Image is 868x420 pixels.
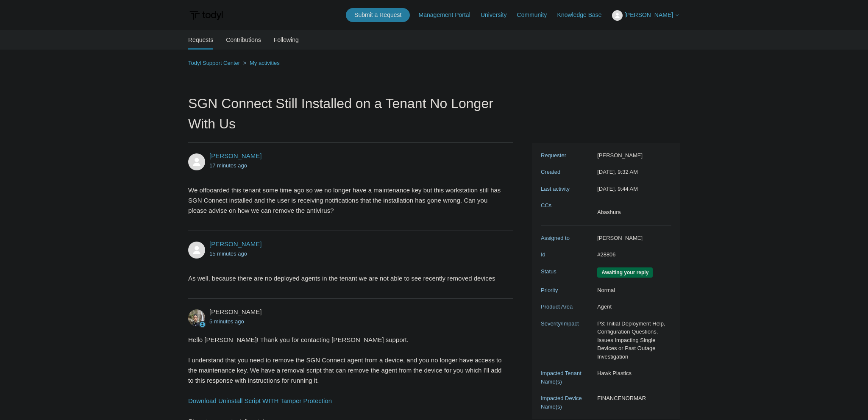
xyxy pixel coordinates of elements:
a: [PERSON_NAME] [209,240,262,248]
dd: FINANCENORMAR [593,394,671,403]
span: Alicia Bashura [209,152,262,159]
a: My activities [250,60,280,66]
h1: SGN Connect Still Installed on a Tenant No Longer With Us [188,93,513,143]
li: Requests [188,30,213,50]
li: Todyl Support Center [188,60,242,66]
a: Community [517,11,556,19]
time: 10/09/2025, 09:33 [209,250,247,257]
dt: CCs [541,201,593,210]
dt: Created [541,168,593,176]
dt: Requester [541,151,593,160]
li: Abashura [597,208,621,217]
a: Following [274,30,299,50]
dd: P3: Initial Deployment Help, Configuration Questions, Issues Impacting Single Devices or Past Out... [593,320,671,361]
a: Submit a Request [346,8,410,22]
dd: Hawk Plastics [593,369,671,378]
img: Todyl Support Center Help Center home page [188,8,224,23]
time: 10/09/2025, 09:32 [597,169,638,175]
button: [PERSON_NAME] [612,10,680,21]
time: 10/09/2025, 09:44 [597,186,638,192]
a: Todyl Support Center [188,60,240,66]
a: Contributions [226,30,261,50]
dd: #28806 [593,250,671,259]
dd: Normal [593,286,671,295]
a: Knowledge Base [557,11,610,19]
span: Alicia Bashura [209,240,262,248]
p: As well, because there are no deployed agents in the tenant we are not able to see recently remov... [188,273,504,284]
dt: Impacted Tenant Name(s) [541,369,593,386]
dt: Product Area [541,303,593,311]
dt: Last activity [541,185,593,193]
a: Download Uninstall Script WITH Tamper Protection [188,397,332,404]
dt: Id [541,250,593,259]
p: We offboarded this tenant some time ago so we no longer have a maintenance key but this workstati... [188,185,504,216]
dt: Priority [541,286,593,295]
a: Management Portal [419,11,479,19]
dd: [PERSON_NAME] [593,234,671,242]
a: [PERSON_NAME] [209,152,262,159]
dd: [PERSON_NAME] [593,151,671,160]
time: 10/09/2025, 09:32 [209,162,247,169]
dt: Impacted Device Name(s) [541,394,593,411]
dt: Severity/Impact [541,320,593,328]
dt: Assigned to [541,234,593,242]
time: 10/09/2025, 09:44 [209,318,244,325]
a: University [481,11,515,19]
span: We are waiting for you to respond [597,267,653,278]
dd: Agent [593,303,671,311]
span: [PERSON_NAME] [624,11,673,18]
span: Michael Tjader [209,308,262,315]
li: My activities [242,60,280,66]
dt: Status [541,267,593,276]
